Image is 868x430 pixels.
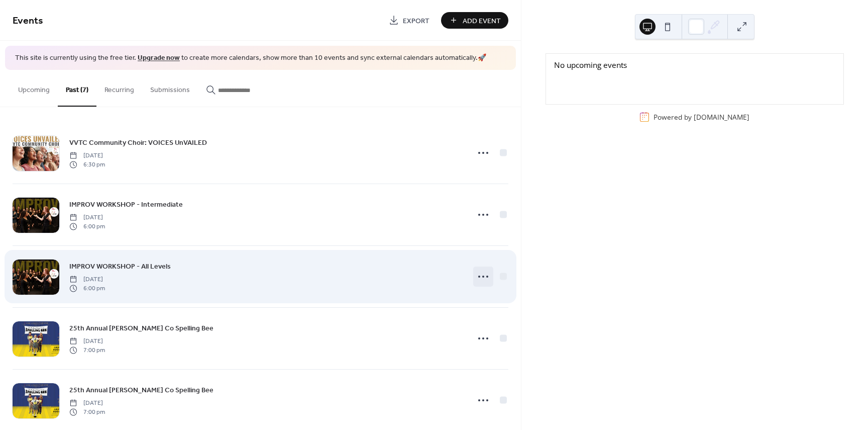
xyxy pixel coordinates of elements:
[142,70,198,106] button: Submissions
[10,70,58,106] button: Upcoming
[69,398,105,407] span: [DATE]
[441,12,508,29] button: Add Event
[69,275,105,284] span: [DATE]
[694,112,749,122] a: [DOMAIN_NAME]
[554,60,835,70] div: No upcoming events
[69,284,105,293] span: 6:00 pm
[69,385,213,395] span: 25th Annual [PERSON_NAME] Co Spelling Bee
[13,11,43,31] span: Events
[69,199,183,210] span: IMPROV WORKSHOP - Intermediate
[69,261,171,272] a: IMPROV WORKSHOP - All Levels
[69,384,213,396] a: 25th Annual [PERSON_NAME] Co Spelling Bee
[15,53,486,63] span: This site is currently using the free tier. to create more calendars, show more than 10 events an...
[69,151,105,160] span: [DATE]
[69,137,207,148] span: VVTC Community Choir: VOICES UnVAILED
[403,16,429,26] span: Export
[96,70,142,106] button: Recurring
[69,346,105,355] span: 7:00 pm
[138,51,180,65] a: Upgrade now
[69,261,171,272] span: IMPROV WORKSHOP - All Levels
[69,199,183,210] a: IMPROV WORKSHOP - Intermediate
[58,70,96,107] button: Past (7)
[69,222,105,231] span: 6:00 pm
[69,408,105,417] span: 7:00 pm
[654,112,749,122] div: Powered by
[69,323,213,333] span: 25th Annual [PERSON_NAME] Co Spelling Bee
[69,137,207,148] a: VVTC Community Choir: VOICES UnVAILED
[463,16,501,26] span: Add Event
[69,322,213,334] a: 25th Annual [PERSON_NAME] Co Spelling Bee
[69,160,105,169] span: 6:30 pm
[381,12,437,29] a: Export
[69,336,105,346] span: [DATE]
[69,213,105,222] span: [DATE]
